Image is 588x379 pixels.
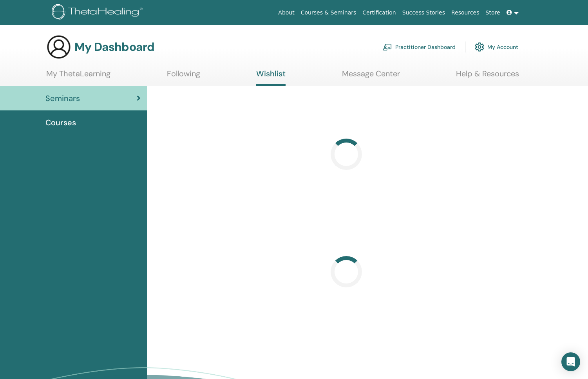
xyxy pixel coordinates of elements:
img: cog.svg [475,40,484,54]
a: Practitioner Dashboard [383,38,456,56]
a: My ThetaLearning [46,69,110,84]
a: Courses & Seminars [298,5,360,20]
a: My Account [475,38,518,56]
img: logo.png [52,4,145,22]
a: Wishlist [256,69,286,86]
a: Success Stories [399,5,448,20]
span: Seminars [45,92,80,104]
a: Help & Resources [456,69,519,84]
h3: My Dashboard [74,40,154,54]
a: About [275,5,297,20]
div: Open Intercom Messenger [561,352,580,371]
img: chalkboard-teacher.svg [383,43,392,51]
span: Courses [45,117,76,128]
a: Message Center [342,69,400,84]
a: Store [483,5,503,20]
img: generic-user-icon.jpg [46,34,71,60]
a: Certification [359,5,399,20]
a: Resources [448,5,483,20]
a: Following [167,69,200,84]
